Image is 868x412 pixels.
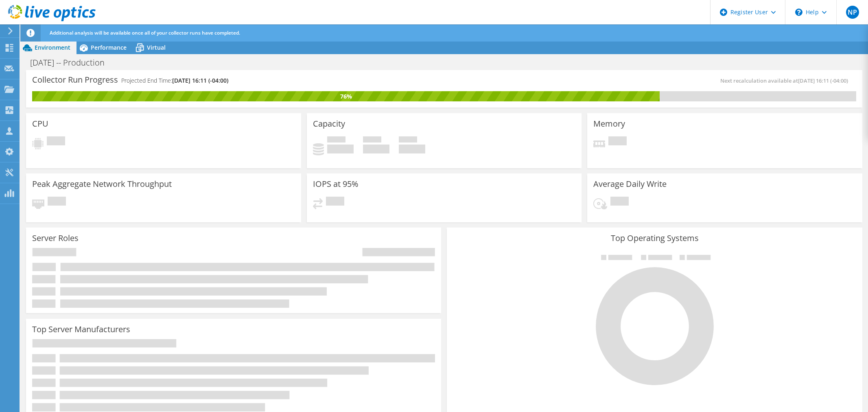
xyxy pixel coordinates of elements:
[48,197,66,208] span: Pending
[593,180,667,188] h3: Average Daily Write
[363,136,381,145] span: Free
[720,77,852,84] span: Next recalculation available at
[32,325,130,334] h3: Top Server Manufacturers
[608,136,627,147] span: Pending
[593,119,625,128] h3: Memory
[313,119,345,128] h3: Capacity
[32,234,79,243] h3: Server Roles
[327,145,354,153] h4: 0 GiB
[47,136,65,147] span: Pending
[32,119,48,128] h3: CPU
[26,58,117,67] h1: [DATE] -- Production
[35,44,70,51] span: Environment
[327,136,345,145] span: Used
[363,145,389,153] h4: 0 GiB
[795,9,802,16] svg: \n
[32,180,172,188] h3: Peak Aggregate Network Throughput
[326,197,344,208] span: Pending
[399,145,425,153] h4: 0 GiB
[610,197,629,208] span: Pending
[798,77,848,84] span: [DATE] 16:11 (-04:00)
[32,92,660,101] div: 76%
[50,29,240,36] span: Additional analysis will be available once all of your collector runs have completed.
[399,136,417,145] span: Total
[313,180,359,188] h3: IOPS at 95%
[172,77,228,84] span: [DATE] 16:11 (-04:00)
[453,234,856,243] h3: Top Operating Systems
[846,6,859,19] span: NP
[91,44,127,51] span: Performance
[147,44,166,51] span: Virtual
[121,76,228,85] h4: Projected End Time:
